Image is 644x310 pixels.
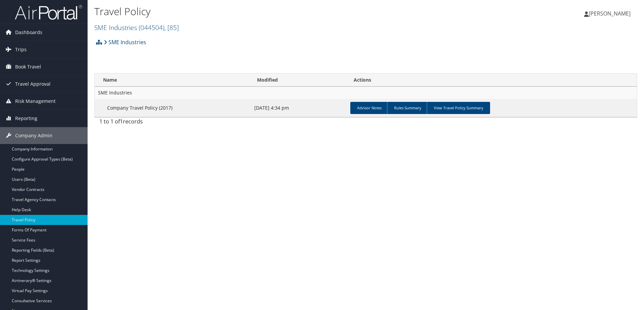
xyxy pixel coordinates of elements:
th: Actions [348,74,637,87]
th: Modified: activate to sort column ascending [251,74,348,87]
td: SME Industries [95,87,637,99]
th: Name: activate to sort column ascending [95,74,251,87]
img: airportal-logo.png [15,4,82,20]
h1: Travel Policy [94,4,456,19]
span: 1 [120,118,123,125]
span: Company Admin [15,127,53,144]
a: SME Industries [104,35,146,49]
a: Advisor Notes [350,102,388,114]
td: Company Travel Policy (2017) [95,99,251,117]
span: Reporting [15,110,37,127]
span: ( 044504 ) [139,23,164,32]
span: Trips [15,41,27,58]
a: View Travel Policy Summary [427,102,490,114]
div: 1 to 1 of records [99,117,225,129]
span: Travel Approval [15,76,51,92]
span: Risk Management [15,93,56,110]
span: Dashboards [15,24,42,41]
td: [DATE] 4:34 pm [251,99,348,117]
a: Rules Summary [387,102,428,114]
a: [PERSON_NAME] [584,3,637,24]
a: SME Industries [94,23,179,32]
span: [PERSON_NAME] [589,10,631,17]
span: Book Travel [15,58,41,75]
span: , [ 85 ] [164,23,179,32]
